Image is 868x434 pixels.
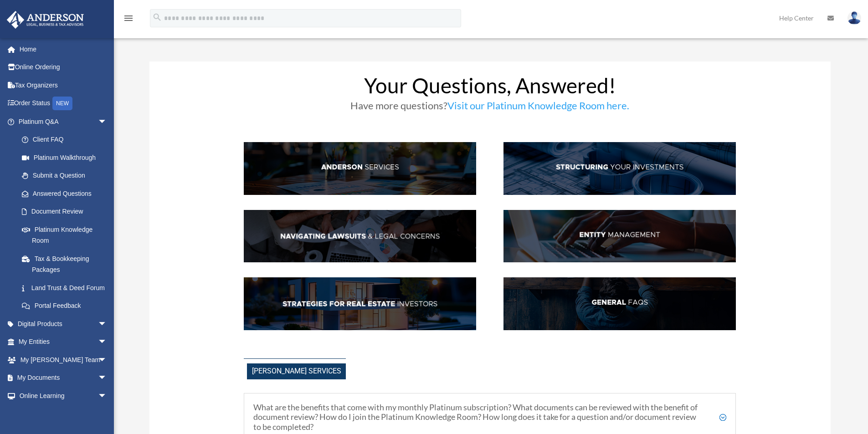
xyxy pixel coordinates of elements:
[244,142,476,195] img: AndServ_hdr
[98,369,116,388] span: arrow_drop_down
[52,97,72,110] div: NEW
[13,297,121,315] a: Portal Feedback
[6,333,121,351] a: My Entitiesarrow_drop_down
[13,279,121,297] a: Land Trust & Deed Forum
[503,142,736,195] img: StructInv_hdr
[247,363,346,379] span: [PERSON_NAME] Services
[152,12,162,22] i: search
[13,148,121,167] a: Platinum Walkthrough
[6,315,121,333] a: Digital Productsarrow_drop_down
[98,333,116,352] span: arrow_drop_down
[847,11,861,25] img: User Pic
[244,75,736,101] h1: Your Questions, Answered!
[123,16,134,24] a: menu
[13,167,121,185] a: Submit a Question
[13,184,121,203] a: Answered Questions
[98,315,116,333] span: arrow_drop_down
[6,76,121,94] a: Tax Organizers
[447,99,629,116] a: Visit our Platinum Knowledge Room here.
[503,210,736,263] img: EntManag_hdr
[13,203,121,221] a: Document Review
[6,387,121,405] a: Online Learningarrow_drop_down
[6,351,121,369] a: My [PERSON_NAME] Teamarrow_drop_down
[98,112,116,131] span: arrow_drop_down
[244,277,476,330] img: StratsRE_hdr
[6,40,121,58] a: Home
[6,112,121,131] a: Platinum Q&Aarrow_drop_down
[6,58,121,77] a: Online Ordering
[13,250,121,279] a: Tax & Bookkeeping Packages
[98,387,116,405] span: arrow_drop_down
[244,101,736,115] h3: Have more questions?
[4,11,87,29] img: Anderson Advisors Platinum Portal
[244,210,476,263] img: NavLaw_hdr
[13,131,116,149] a: Client FAQ
[123,13,134,24] i: menu
[6,94,121,113] a: Order StatusNEW
[6,369,121,387] a: My Documentsarrow_drop_down
[253,403,726,432] h5: What are the benefits that come with my monthly Platinum subscription? What documents can be revi...
[13,220,121,250] a: Platinum Knowledge Room
[98,351,116,369] span: arrow_drop_down
[503,277,736,330] img: GenFAQ_hdr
